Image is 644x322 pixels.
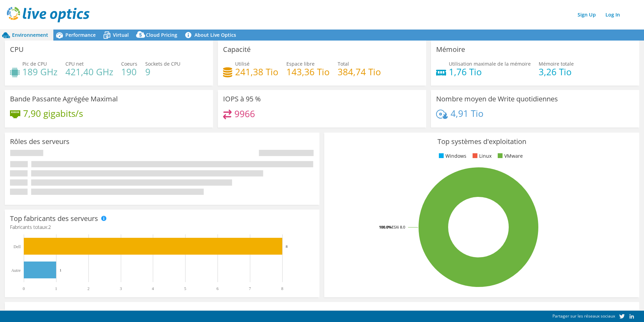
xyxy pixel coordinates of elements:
li: Linux [471,152,492,160]
text: 3 [120,286,122,291]
span: Pic de CPU [22,60,47,67]
h4: 3,26 Tio [539,68,574,76]
h3: Nombre moyen de Write quotidiennes [436,95,558,103]
a: Log In [602,10,623,20]
h3: Capacité [223,46,251,53]
text: 8 [286,244,288,248]
li: VMware [496,152,523,160]
tspan: 100.0% [379,224,392,230]
tspan: ESXi 8.0 [392,224,405,230]
h4: 7,90 gigabits/s [23,110,83,117]
text: 8 [281,286,283,291]
h4: 4,91 Tio [451,110,484,117]
a: Sign Up [574,10,599,20]
span: Performance [65,32,96,38]
h4: 9966 [234,110,255,118]
h3: Top systèmes d'exploitation [329,138,634,145]
h4: 421,40 GHz [65,68,113,76]
text: 0 [23,286,25,291]
h4: Fabricants totaux: [10,223,314,231]
li: Windows [437,152,466,160]
h4: 241,38 Tio [235,68,278,76]
text: 2 [87,286,89,291]
text: Dell [13,244,21,249]
h3: Mémoire [436,46,465,53]
text: 1 [55,286,57,291]
span: Utilisé [235,60,250,67]
a: About Live Optics [182,30,241,41]
text: 4 [152,286,154,291]
span: Environnement [12,32,48,38]
h4: 190 [121,68,137,76]
text: 1 [60,268,62,272]
span: Partager sur les réseaux sociaux [552,313,615,319]
span: Coeurs [121,60,137,67]
text: 7 [249,286,251,291]
h4: 1,76 Tio [449,68,531,76]
span: Virtual [113,32,129,38]
span: CPU net [65,60,84,67]
h3: Top fabricants des serveurs [10,215,98,222]
span: 2 [48,224,51,230]
h4: 384,74 Tio [338,68,381,76]
span: Sockets de CPU [145,60,180,67]
span: Espace libre [286,60,315,67]
img: live_optics_svg.svg [7,7,89,22]
span: Total [338,60,349,67]
h3: IOPS à 95 % [223,95,261,103]
text: 6 [217,286,219,291]
h4: 9 [145,68,180,76]
h3: Bande Passante Agrégée Maximal [10,95,118,103]
h3: Rôles des serveurs [10,138,70,145]
span: Utilisation maximale de la mémoire [449,60,531,67]
h3: CPU [10,46,24,53]
span: Cloud Pricing [146,32,177,38]
text: Autre [11,268,21,273]
h4: 143,36 Tio [286,68,330,76]
h4: 189 GHz [22,68,57,76]
span: Mémoire totale [539,60,574,67]
text: 5 [184,286,186,291]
